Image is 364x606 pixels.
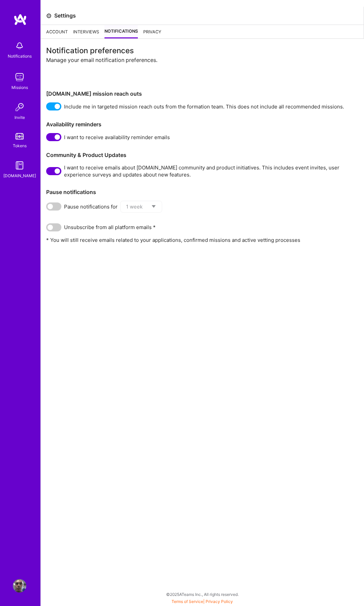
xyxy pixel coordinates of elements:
img: Invite [13,100,26,114]
span: Pause notifications for [64,203,118,210]
div: Tokens [13,142,27,149]
h3: Community & Product Updates [46,152,359,158]
img: teamwork [13,70,26,84]
img: guide book [13,159,26,172]
a: Privacy Policy [206,599,233,604]
span: Include me in targeted mission reach outs from the formation team. This does not include all reco... [64,103,344,110]
span: I want to receive availability reminder emails [64,134,170,141]
div: Interviews [73,25,99,38]
div: [DOMAIN_NAME] [3,172,36,179]
i: icon Settings [46,13,52,19]
img: User Avatar [13,579,26,593]
div: Invite [14,114,25,121]
img: logo [13,13,27,26]
p: * You will still receive emails related to your applications, confirmed missions and active vetti... [46,236,359,244]
div: Notification preferences [46,47,359,54]
div: Notifications [104,25,138,38]
h3: Pause notifications [46,189,359,195]
a: Terms of Service [172,599,203,604]
img: tokens [16,133,24,139]
h3: [DOMAIN_NAME] mission reach outs [46,91,359,97]
div: Privacy [143,25,161,38]
div: © 2025 ATeams Inc., All rights reserved. [40,586,364,603]
span: Unsubscribe from all platform emails * [64,224,156,231]
span: | [172,599,233,604]
div: Notifications [8,53,32,60]
div: Missions [11,84,28,91]
img: bell [13,39,26,53]
span: I want to receive emails about [DOMAIN_NAME] community and product initiatives. This includes eve... [64,164,359,178]
div: Settings [54,12,76,19]
div: Account [46,25,68,38]
div: Manage your email notification preferences. [46,57,359,85]
h3: Availability reminders [46,121,359,128]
